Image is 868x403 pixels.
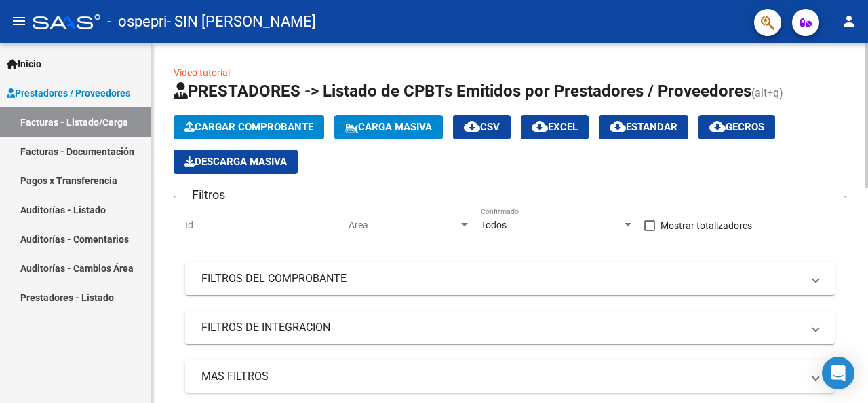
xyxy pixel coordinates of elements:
mat-icon: cloud_download [532,118,548,135]
span: Gecros [709,121,764,133]
button: EXCEL [521,115,589,139]
a: Video tutorial [174,67,230,78]
span: PRESTADORES -> Listado de CPBTs Emitidos por Prestadores / Proveedores [174,82,751,101]
span: - ospepri [107,7,167,37]
span: Todos [481,220,507,230]
button: Descarga Masiva [174,150,298,174]
mat-panel-title: FILTROS DEL COMPROBANTE [201,271,802,286]
span: Estandar [610,121,677,133]
button: CSV [453,115,511,139]
mat-expansion-panel-header: FILTROS DEL COMPROBANTE [185,262,835,295]
button: Estandar [599,115,688,139]
span: Inicio [7,56,41,71]
button: Gecros [698,115,775,139]
span: Descarga Masiva [184,156,287,168]
span: EXCEL [532,121,578,133]
div: Open Intercom Messenger [822,357,854,389]
mat-icon: menu [11,13,27,29]
mat-icon: cloud_download [709,118,726,135]
mat-panel-title: MAS FILTROS [201,369,802,384]
span: - SIN [PERSON_NAME] [167,7,316,37]
button: Carga Masiva [334,115,443,139]
span: Carga Masiva [345,121,432,133]
mat-icon: cloud_download [464,118,480,135]
mat-expansion-panel-header: MAS FILTROS [185,360,835,393]
button: Cargar Comprobante [174,115,324,139]
span: Prestadores / Proveedores [7,86,130,101]
span: (alt+q) [751,86,783,99]
span: CSV [464,121,500,133]
mat-icon: person [841,13,857,29]
span: Area [349,220,458,231]
mat-expansion-panel-header: FILTROS DE INTEGRACION [185,311,835,344]
span: Mostrar totalizadores [660,217,752,234]
h3: Filtros [185,186,232,205]
mat-icon: cloud_download [610,118,626,135]
span: Cargar Comprobante [184,121,313,133]
app-download-masive: Descarga masiva de comprobantes (adjuntos) [174,150,298,174]
mat-panel-title: FILTROS DE INTEGRACION [201,320,802,335]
